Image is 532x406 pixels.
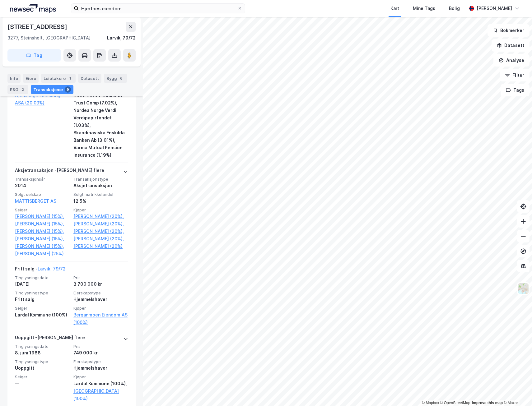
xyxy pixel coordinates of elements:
div: 8. juni 1988 [15,349,70,357]
div: Lardal Kommune (100%), [73,380,128,387]
div: Leietakere [41,74,76,83]
a: [PERSON_NAME] (20%), [73,228,128,235]
span: Transaksjonsår [15,177,70,182]
div: Hjemmelshaver [73,296,128,303]
span: Transaksjonstype [73,177,128,182]
button: Tag [7,49,61,62]
span: Kjøper [73,374,128,380]
div: Larvik, 79/72 [107,34,136,42]
img: logo.a4113a55bc3d86da70a041830d287a7e.svg [10,4,56,13]
div: 1 [67,75,73,81]
a: Gjensidige Forsikring ASA (20.09%) [15,92,70,107]
button: Analyse [493,54,530,67]
a: [PERSON_NAME] (15%), [15,228,70,235]
button: Bokmerker [488,24,530,37]
div: Mine Tags [413,5,435,12]
span: Solgt selskap [15,192,70,197]
a: [GEOGRAPHIC_DATA] (100%) [73,387,128,402]
span: Tinglysningstype [15,359,70,364]
span: Eierskapstype [73,359,128,364]
a: MATTISBERGET AS [15,198,56,204]
div: Fritt salg - [15,265,66,275]
div: Uoppgitt - [PERSON_NAME] flere [15,334,85,344]
a: [PERSON_NAME] (20%), [73,220,128,228]
button: Datasett [492,39,530,52]
iframe: Chat Widget [501,376,532,406]
div: Fritt salg [15,296,70,303]
button: Filter [500,69,530,81]
div: Hjemmelshaver [73,364,128,372]
div: [STREET_ADDRESS] [7,22,68,32]
div: Lardal Kommune (100%) [15,311,70,319]
div: 3 700 000 kr [73,280,128,288]
a: Mapbox [422,401,439,405]
span: Selger [15,374,70,380]
img: Z [517,283,529,294]
a: [PERSON_NAME] (15%), [15,220,70,228]
div: Varma Mutual Pension Insurance (1.19%) [73,144,128,159]
span: Selger [15,306,70,311]
div: Aksjetransaksjon - [PERSON_NAME] flere [15,167,104,177]
a: [PERSON_NAME] (25%) [15,250,70,257]
span: Kjøper [73,306,128,311]
a: [PERSON_NAME] (20%), [73,213,128,220]
a: Improve this map [472,401,503,405]
div: Nordea Norge Verdi Verdipapirfondet (1.03%), [73,107,128,129]
span: Tinglysningsdato [15,344,70,349]
a: [PERSON_NAME] (15%), [15,235,70,242]
span: Kjøper [73,207,128,213]
span: Solgt matrikkelandel [73,192,128,197]
span: Pris [73,275,128,280]
span: Tinglysningsdato [15,275,70,280]
div: Skandinaviska Enskilda Banken Ab (3.01%), [73,129,128,144]
a: [PERSON_NAME] (20%), [73,235,128,242]
div: Datasett [78,74,101,83]
div: Bolig [449,5,460,12]
div: Uoppgitt [15,364,70,372]
div: Transaksjoner [31,85,73,94]
a: Berganmoen Eiendom AS (100%) [73,311,128,326]
span: Pris [73,344,128,349]
div: [PERSON_NAME] [477,5,512,12]
div: 12.5% [73,197,128,205]
a: [PERSON_NAME] (15%), [15,213,70,220]
div: Kart [390,5,399,12]
span: Selger [15,207,70,213]
div: 2 [20,86,26,93]
div: Eiere [23,74,39,83]
div: — [15,380,70,387]
div: Info [7,74,21,83]
a: Larvik, 79/72 [38,266,66,271]
a: [PERSON_NAME] (20%) [73,242,128,250]
span: Eierskapstype [73,290,128,296]
div: [DATE] [15,280,70,288]
div: 3277, Steinsholt, [GEOGRAPHIC_DATA] [7,34,91,42]
div: 749 000 kr [73,349,128,357]
div: 2014 [15,182,70,189]
div: Bygg [104,74,127,83]
div: ESG [7,85,28,94]
div: Aksjetransaksjon [73,182,128,189]
a: OpenStreetMap [440,401,470,405]
div: 6 [118,75,124,81]
span: Tinglysningstype [15,290,70,296]
input: Søk på adresse, matrikkel, gårdeiere, leietakere eller personer [79,4,237,13]
button: Tags [501,84,530,96]
div: State Street Bank And Trust Comp (7.02%), [73,92,128,107]
div: 9 [65,86,71,93]
a: [PERSON_NAME] (15%), [15,242,70,250]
